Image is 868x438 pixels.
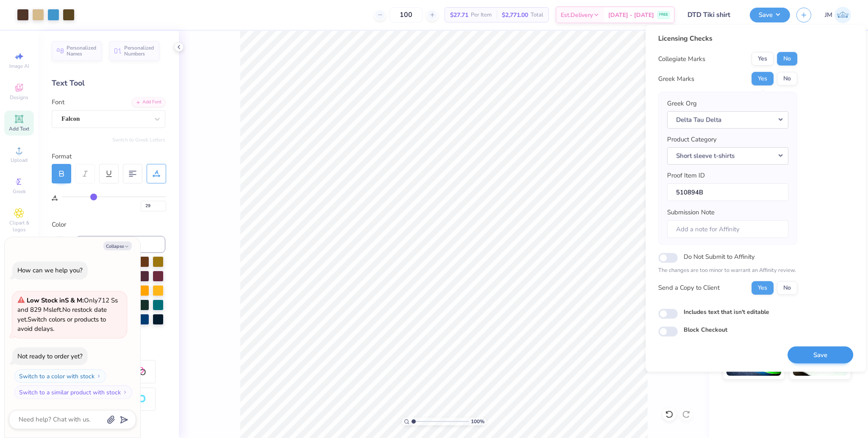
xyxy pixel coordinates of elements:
button: Collapse [103,241,132,250]
div: Send a Copy to Client [658,283,720,293]
label: Submission Note [667,208,715,217]
a: JM [825,7,851,23]
span: Upload [11,157,28,164]
div: How can we help you? [17,266,83,274]
span: Personalized Numbers [124,45,154,57]
div: Format [52,152,166,161]
strong: Low Stock in S & M : [27,296,84,305]
span: $27.71 [450,11,468,19]
label: Greek Org [667,99,697,108]
input: Add a note for Affinity [667,220,788,238]
span: Add Text [9,125,29,132]
span: Est. Delivery [561,11,593,19]
span: FREE [659,12,668,18]
label: Proof Item ID [667,171,705,180]
img: Switch to a color with stock [96,374,101,379]
span: Total [531,11,543,19]
div: Greek Marks [658,74,694,83]
button: No [777,281,797,294]
label: Includes text that isn't editable [684,307,769,316]
div: Licensing Checks [658,33,797,44]
button: Switch to Greek Letters [112,136,165,143]
label: Product Category [667,135,717,144]
input: e.g. 7428 c [75,236,165,253]
div: Not ready to order yet? [17,352,83,360]
span: Image AI [9,63,29,69]
span: $2,771.00 [502,11,528,19]
p: The changes are too minor to warrant an Affinity review. [658,266,797,275]
button: Switch to a similar product with stock [14,385,132,399]
button: Yes [751,281,773,294]
button: Save [750,8,790,22]
div: Color [52,220,165,230]
span: Personalized Names [67,45,97,57]
label: Font [52,97,64,107]
button: Short sleeve t-shirts [667,147,788,164]
input: Untitled Design [681,6,743,23]
label: Do Not Submit to Affinity [684,251,755,262]
div: Add Font [132,97,165,107]
input: – – [389,7,423,22]
button: Delta Tau Delta [667,111,788,128]
button: Save [787,346,853,363]
span: Greek [13,188,26,195]
button: Switch to a color with stock [14,369,106,383]
div: Text Tool [52,78,165,89]
div: Collegiate Marks [658,54,705,64]
span: JM [825,10,832,20]
button: Yes [751,52,773,66]
span: Designs [10,94,28,101]
button: No [777,52,797,66]
img: Switch to a similar product with stock [122,390,128,395]
span: Per Item [471,11,492,19]
span: Only 712 Ss and 829 Ms left. Switch colors or products to avoid delays. [17,296,118,333]
span: [DATE] - [DATE] [608,11,654,19]
span: 100 % [471,418,484,425]
span: Clipart & logos [4,219,34,233]
span: No restock date yet. [17,305,107,324]
img: John Michael Binayas [835,7,851,23]
button: No [777,72,797,86]
label: Block Checkout [684,325,727,334]
button: Yes [751,72,773,86]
